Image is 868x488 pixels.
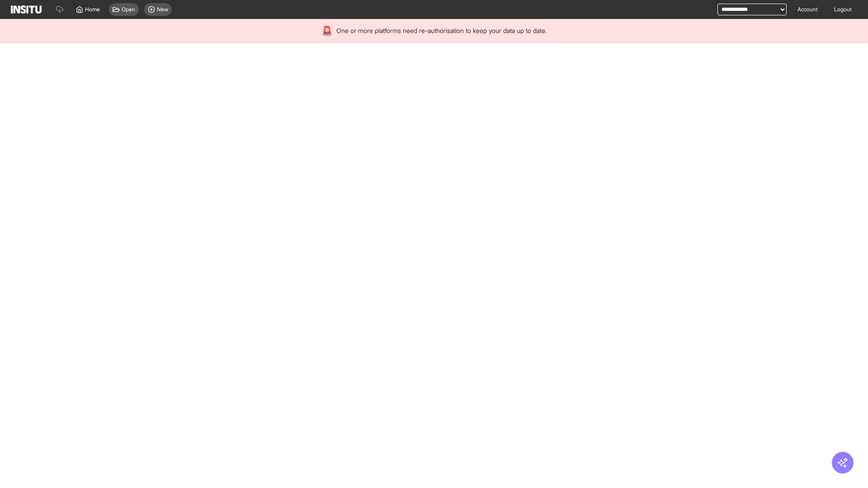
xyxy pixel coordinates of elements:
[11,5,42,14] img: Logo
[122,6,135,13] span: Open
[321,24,333,37] div: 🚨
[336,26,547,35] span: One or more platforms need re-authorisation to keep your data up to date.
[85,6,100,13] span: Home
[157,6,168,13] span: New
